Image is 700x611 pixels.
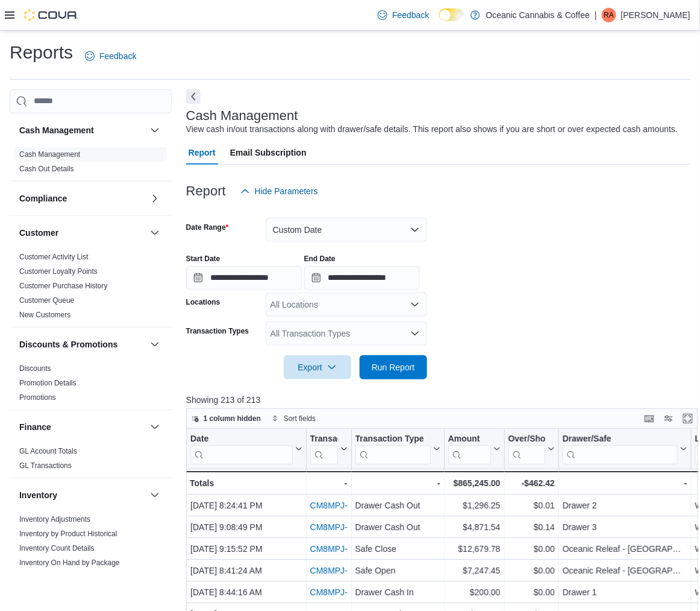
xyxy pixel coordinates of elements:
[19,559,120,567] a: Inventory On Hand by Package
[24,9,78,21] img: Cova
[310,544,370,554] a: CM8MPJ-75861
[563,520,687,534] div: Drawer 3
[186,223,229,232] label: Date Range
[19,530,117,538] a: Inventory by Product Historical
[310,566,370,575] a: CM8MPJ-75868
[19,379,77,387] a: Promotion Details
[190,433,293,464] div: Date
[19,267,98,276] span: Customer Loyalty Points
[19,421,51,433] h3: Finance
[186,254,220,264] label: Start Date
[19,165,74,173] a: Cash Out Details
[604,8,614,22] span: RA
[19,267,98,276] a: Customer Loyalty Points
[148,420,162,434] button: Finance
[19,378,77,388] span: Promotion Details
[10,444,172,478] div: Finance
[19,150,80,159] a: Cash Management
[508,498,554,513] div: $0.01
[190,476,302,490] div: Totals
[508,476,554,490] div: -$462.42
[563,585,687,600] div: Drawer 1
[284,355,351,379] button: Export
[448,542,500,556] div: $12,679.78
[19,124,145,136] button: Cash Management
[595,8,597,22] p: |
[310,476,347,490] div: -
[190,433,293,445] div: Date
[148,123,162,138] button: Cash Management
[19,558,120,568] span: Inventory On Hand by Package
[304,266,420,290] input: Press the down key to open a popover containing a calendar.
[19,393,56,402] a: Promotions
[508,520,554,534] div: $0.14
[486,8,590,22] p: Oceanic Cannabis & Coffee
[563,498,687,513] div: Drawer 2
[355,476,440,490] div: -
[448,585,500,600] div: $200.00
[284,414,316,423] span: Sort fields
[355,585,440,600] div: Drawer Cash In
[563,563,687,578] div: Oceanic Releaf - [GEOGRAPHIC_DATA]
[392,9,429,21] span: Feedback
[10,40,73,65] h1: Reports
[681,411,695,426] button: Enter fullscreen
[310,433,347,464] button: Transaction #
[563,476,687,490] div: -
[448,433,490,464] div: Amount
[19,150,80,159] span: Cash Management
[148,488,162,502] button: Inventory
[186,266,302,290] input: Press the down key to open a popover containing a calendar.
[10,147,172,181] div: Cash Management
[148,191,162,206] button: Compliance
[642,411,657,426] button: Keyboard shortcuts
[19,227,58,239] h3: Customer
[19,515,90,524] a: Inventory Adjustments
[19,489,145,501] button: Inventory
[19,192,145,204] button: Compliance
[310,522,370,532] a: CM8MPJ-75859
[19,544,95,552] a: Inventory Count Details
[563,433,678,464] div: Drawer/Safe
[563,542,687,556] div: Oceanic Releaf - [GEOGRAPHIC_DATA]
[310,587,370,597] a: CM8MPJ-75869
[19,296,74,305] a: Customer Queue
[448,433,490,445] div: Amount
[190,542,302,556] div: [DATE] 9:15:52 PM
[563,433,687,464] button: Drawer/Safe
[19,227,145,239] button: Customer
[508,585,554,600] div: $0.00
[19,124,94,136] h3: Cash Management
[448,520,500,534] div: $4,871.54
[190,585,302,600] div: [DATE] 8:44:16 AM
[19,461,72,470] span: GL Transactions
[236,179,323,203] button: Hide Parameters
[602,8,616,22] div: Rhea Acob
[19,543,95,553] span: Inventory Count Details
[360,355,427,379] button: Run Report
[448,498,500,513] div: $1,296.25
[563,433,678,445] div: Drawer/Safe
[230,141,307,165] span: Email Subscription
[410,329,420,338] button: Open list of options
[508,542,554,556] div: $0.00
[186,326,249,336] label: Transaction Types
[448,563,500,578] div: $7,247.45
[410,300,420,309] button: Open list of options
[19,446,77,456] span: GL Account Totals
[508,433,554,464] button: Over/Short
[304,254,336,264] label: End Date
[19,252,89,262] span: Customer Activity List
[186,109,298,123] h3: Cash Management
[148,337,162,352] button: Discounts & Promotions
[19,164,74,174] span: Cash Out Details
[355,433,430,445] div: Transaction Type
[19,514,90,524] span: Inventory Adjustments
[508,433,545,464] div: Over/Short
[19,282,108,290] a: Customer Purchase History
[266,218,427,242] button: Custom Date
[373,3,434,27] a: Feedback
[310,433,337,445] div: Transaction #
[10,361,172,410] div: Discounts & Promotions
